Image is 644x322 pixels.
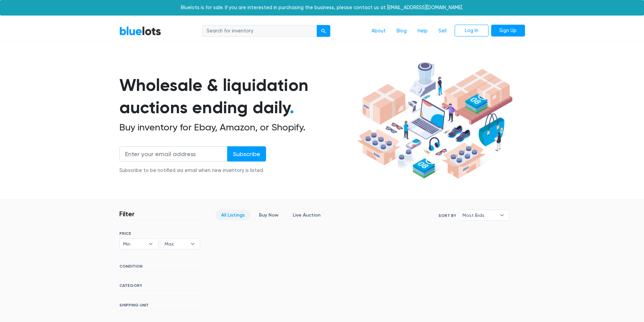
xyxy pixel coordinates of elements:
[391,25,412,38] a: Blog
[495,210,509,220] b: ▾
[119,146,228,162] input: Enter your email address
[119,122,355,133] h2: Buy inventory for Ebay, Amazon, or Shopify.
[253,210,284,220] a: Buy Now
[491,25,525,37] a: Sign Up
[119,26,161,36] a: BlueLots
[287,210,326,220] a: Live Auction
[119,210,135,218] h3: Filter
[355,59,515,182] img: hero-ee84e7d0318cb26816c560f6b4441b76977f77a177738b4e94f68c95b2b83dbb.png
[144,239,158,249] b: ▾
[227,146,266,162] input: Subscribe
[119,264,200,271] h6: CONDITION
[165,239,187,249] span: Max
[123,239,145,249] span: Min
[119,167,266,174] div: Subscribe to be notified via email when new inventory is listed.
[119,74,355,119] h1: Wholesale & liquidation auctions ending daily
[119,303,200,310] h6: SHIPPING UNIT
[433,25,452,38] a: Sell
[412,25,433,38] a: Help
[455,25,488,37] a: Log In
[366,25,391,38] a: About
[290,97,294,118] span: .
[438,213,456,219] label: Sort By
[119,231,200,236] h6: PRICE
[186,239,200,249] b: ▾
[202,25,317,37] input: Search for inventory
[215,210,251,220] a: All Listings
[119,283,200,291] h6: CATEGORY
[462,210,496,220] span: Most Bids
